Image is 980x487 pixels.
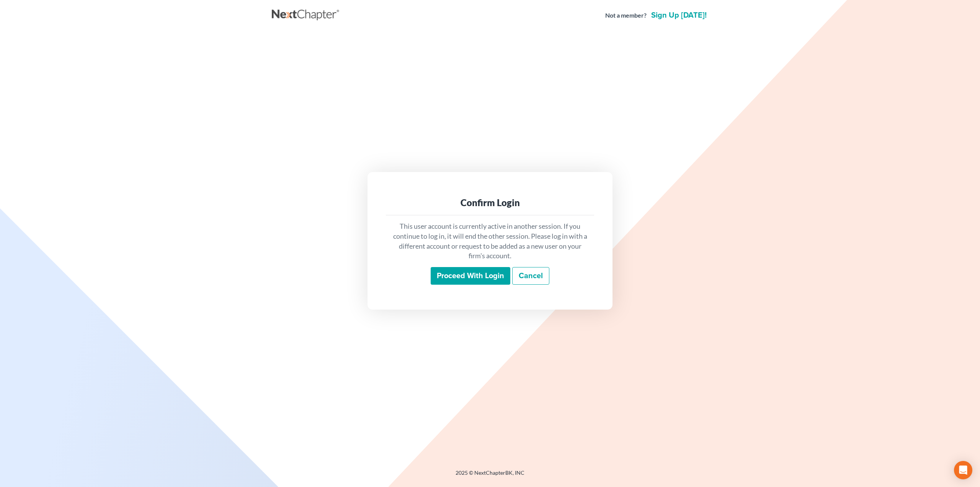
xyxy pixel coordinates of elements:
div: Confirm Login [392,197,588,209]
p: This user account is currently active in another session. If you continue to log in, it will end ... [392,221,588,261]
a: Sign up [DATE]! [650,11,708,19]
div: 2025 © NextChapterBK, INC [272,469,708,483]
strong: Not a member? [605,11,647,20]
a: Cancel [512,267,549,285]
input: Proceed with login [431,267,510,285]
div: Open Intercom Messenger [954,461,972,479]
